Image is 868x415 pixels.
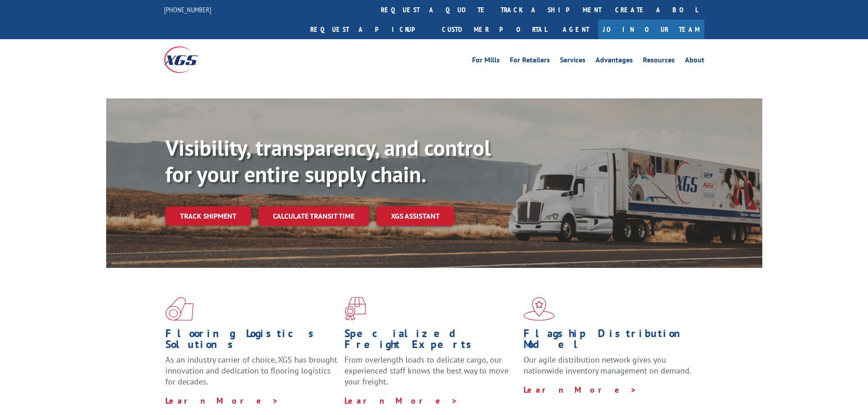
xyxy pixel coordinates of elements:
[554,20,598,39] a: Agent
[165,354,337,387] span: As an industry carrier of choice, XGS has brought innovation and dedication to flooring logistics...
[165,395,279,406] a: Learn More >
[165,206,251,225] a: Track shipment
[524,328,696,354] h1: Flagship Distribution Model
[524,354,691,376] span: Our agile distribution network gives you nationwide inventory management on demand.
[165,297,194,321] img: xgs-icon-total-supply-chain-intelligence-red
[303,20,435,39] a: Request a pickup
[164,5,211,14] a: [PHONE_NUMBER]
[524,297,555,321] img: xgs-icon-flagship-distribution-model-red
[165,133,491,188] b: Visibility, transparency, and control for your entire supply chain.
[598,20,704,39] a: Join Our Team
[643,56,675,67] a: Resources
[524,384,637,395] a: Learn More >
[344,354,517,395] p: From overlength loads to delicate cargo, our experienced staff knows the best way to move your fr...
[376,206,454,226] a: XGS ASSISTANT
[596,56,633,67] a: Advantages
[344,328,517,354] h1: Specialized Freight Experts
[472,56,500,67] a: For Mills
[560,56,586,67] a: Services
[685,56,704,67] a: About
[344,395,458,406] a: Learn More >
[165,328,338,354] h1: Flooring Logistics Solutions
[435,20,554,39] a: Customer Portal
[258,206,369,226] a: Calculate transit time
[510,56,550,67] a: For Retailers
[344,297,366,321] img: xgs-icon-focused-on-flooring-red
